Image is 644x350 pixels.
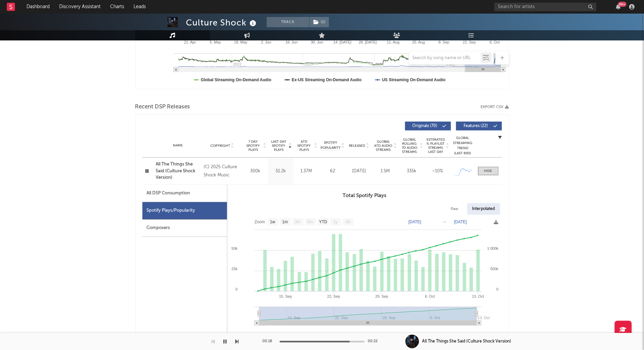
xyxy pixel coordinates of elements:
div: 1.37M [295,168,317,175]
text: 29. Sep [375,294,388,298]
span: Recent DSP Releases [135,103,190,111]
div: Spotify Plays/Popularity [142,202,227,220]
text: 22. Sep [463,40,476,44]
text: 50k [231,246,238,250]
text: 11. Aug [387,40,399,44]
div: All The Things She Said (Culture Shock Version) [422,338,511,345]
text: 0 [496,287,498,291]
div: 335k [400,168,423,175]
text: [DATE] [408,220,421,224]
button: Originals(70) [405,122,451,130]
text: 22. Sep [327,294,340,298]
div: [DATE] [348,168,371,175]
text: 1m [282,220,288,225]
button: (1) [310,17,329,27]
div: Name [156,143,201,148]
span: Global Rolling 7D Audio Streams [400,138,419,154]
span: Released [349,144,365,148]
h3: Total Spotify Plays [227,192,502,200]
text: 500k [490,267,499,271]
div: 99 + [618,2,627,7]
span: Spotify Popularity [320,140,341,151]
text: US Streaming On-Demand Audio [382,77,446,82]
text: 3m [295,220,300,225]
text: 6. Oct [425,294,435,298]
div: 51.2k [270,168,292,175]
text: 2. Jun [261,40,271,44]
text: 16. Jun [285,40,297,44]
text: All [346,220,350,225]
div: All DSP Consumption [142,185,227,202]
div: 300k [244,168,266,175]
span: ( 1 ) [309,17,329,27]
text: 19. May [234,40,247,44]
text: 5. May [210,40,221,44]
div: Raw [446,203,464,215]
div: 00:18 [263,337,276,346]
span: Global ATD Audio Streams [374,140,393,152]
a: All The Things She Said (Culture Shock Version) [156,161,201,181]
div: All DSP Consumption [147,189,190,197]
text: 6m [307,220,313,225]
text: 14. [DATE] [333,40,351,44]
text: 21. Apr [184,40,196,44]
div: Interpolated [467,203,500,215]
text: [DATE] [454,220,467,224]
div: 00:22 [368,337,382,346]
span: Last Day Spotify Plays [270,140,288,152]
span: Features ( 22 ) [460,124,492,128]
text: 25k [231,267,238,271]
input: Search for artists [494,3,596,11]
span: 7 Day Spotify Plays [244,140,262,152]
text: 28. [DATE] [359,40,377,44]
div: Composers [142,220,227,237]
div: Global Streaming Trend (Last 60D) [453,136,473,156]
text: Global Streaming On-Demand Audio [201,77,272,82]
text: 1y [333,220,338,225]
button: 99+ [616,4,621,10]
span: Originals ( 70 ) [410,124,441,128]
text: 1w [270,220,275,225]
span: Copyright [210,144,230,148]
text: 13. Oct [478,316,490,320]
text: YTD [319,220,327,225]
span: Estimated % Playlist Streams Last Day [427,138,445,154]
span: ATD Spotify Plays [295,140,313,152]
div: Culture Shock [186,17,258,28]
text: 6. Oct [490,40,500,44]
button: Features(22) [456,122,502,130]
button: Track [267,17,309,27]
text: 1 000k [487,246,499,250]
text: 30. Jun [311,40,323,44]
div: 1.5M [374,168,397,175]
div: ~ 10 % [427,168,449,175]
text: 13. Oct [472,294,484,298]
button: Export CSV [481,105,509,109]
div: (C) 2025 Culture Shock Music [204,163,241,179]
text: → [442,220,447,224]
text: Zoom [255,220,265,225]
div: 62 [321,168,345,175]
text: Ex-US Streaming On-Demand Audio [292,77,362,82]
text: 8. Sep [438,40,449,44]
text: 0 [235,287,237,291]
text: 25. Aug [412,40,425,44]
input: Search by song name or URL [409,55,481,61]
text: 15. Sep [279,294,292,298]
